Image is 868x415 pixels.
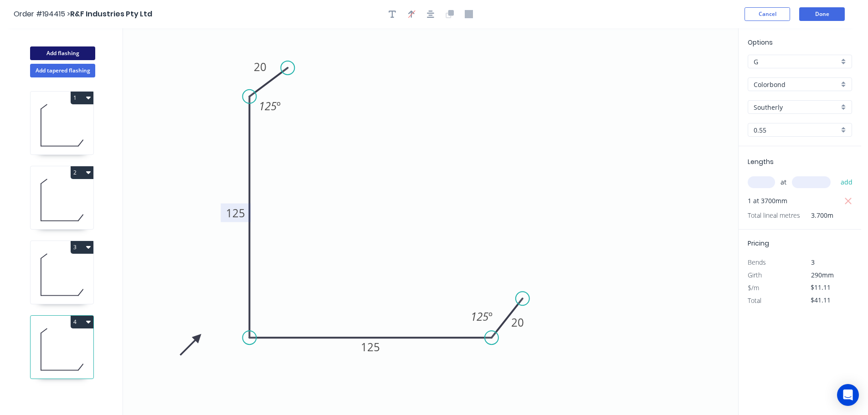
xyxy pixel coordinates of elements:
tspan: 20 [254,59,267,74]
span: 3 [811,258,815,266]
tspan: º [277,98,281,113]
span: Pricing [748,239,769,248]
span: Lengths [748,157,774,166]
span: Girth [748,271,762,279]
span: Total lineal metres [748,209,800,222]
input: Thickness [754,125,839,135]
button: Cancel [745,7,790,21]
span: Bends [748,258,766,266]
button: 2 [71,166,93,179]
input: Price level [754,57,839,67]
span: Total [748,296,761,305]
button: Add flashing [30,46,95,60]
span: 290mm [811,271,834,279]
span: $/m [748,283,759,292]
button: 1 [71,92,93,104]
span: Order #194415 > [14,9,70,19]
tspan: 125 [361,339,380,354]
span: at [781,176,786,189]
span: R&F Industries Pty Ltd [70,9,152,19]
tspan: 125 [259,98,277,113]
button: Add tapered flashing [30,64,95,77]
tspan: º [488,309,493,324]
tspan: 125 [471,309,488,324]
span: 1 at 3700mm [748,195,787,207]
span: Options [748,38,773,47]
button: Done [799,7,845,21]
tspan: 125 [226,205,246,220]
button: add [836,174,858,190]
input: Material [754,80,839,89]
span: 3.700m [800,209,833,222]
button: 3 [71,241,93,254]
button: 4 [71,316,93,328]
input: Colour [754,102,839,112]
div: Open Intercom Messenger [837,384,859,406]
tspan: 20 [511,315,524,330]
svg: 0 [123,28,738,415]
